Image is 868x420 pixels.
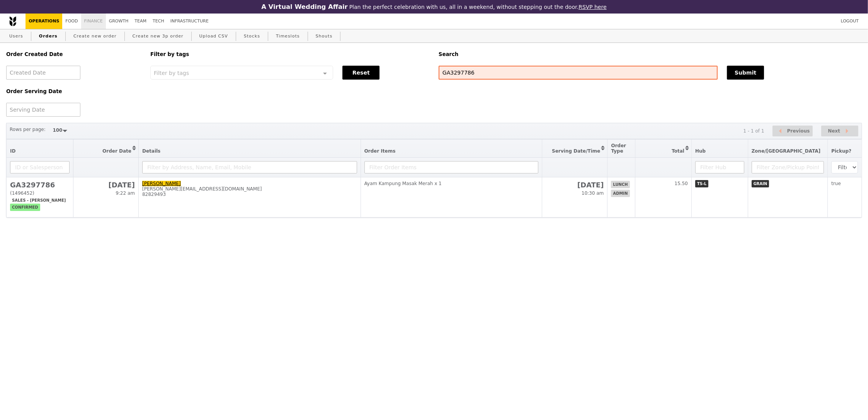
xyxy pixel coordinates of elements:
a: Create new 3p order [129,29,187,43]
button: Previous [773,126,813,137]
span: 9:22 am [116,190,135,196]
label: Rows per page: [10,126,46,133]
span: Next [828,126,840,136]
span: Details [142,148,160,154]
input: Filter Order Items [364,161,538,173]
span: Order Items [364,148,396,154]
input: Filter by Address, Name, Email, Mobile [142,161,357,173]
a: Upload CSV [196,29,231,43]
span: GRAIN [752,180,769,187]
h2: [DATE] [546,181,604,189]
button: Submit [727,66,764,80]
h5: Order Serving Date [6,88,141,94]
a: Finance [81,14,106,29]
button: Next [821,126,858,137]
span: lunch [611,181,630,188]
button: Reset [342,66,380,80]
a: Tech [150,14,167,29]
a: Operations [26,14,62,29]
input: Search any field [439,66,718,80]
input: Created Date [6,66,80,80]
div: Plan the perfect celebration with us, all in a weekend, without stepping out the door. [211,3,657,10]
span: Filter by tags [154,69,189,76]
a: Users [6,29,26,43]
a: Create new order [70,29,120,43]
span: Zone/[GEOGRAPHIC_DATA] [752,148,821,154]
a: Team [131,14,150,29]
span: true [831,181,841,186]
span: 15.50 [675,181,688,186]
h2: GA3297786 [10,181,70,189]
span: TS-L [695,180,709,187]
input: Serving Date [6,103,80,117]
h5: Search [439,51,862,57]
input: Filter Hub [695,161,744,173]
span: Hub [695,148,706,154]
a: [PERSON_NAME] [142,181,181,186]
h3: A Virtual Wedding Affair [261,3,347,10]
img: Grain logo [9,16,16,26]
a: Timeslots [273,29,303,43]
a: Shouts [313,29,336,43]
span: Previous [787,126,810,136]
span: confirmed [10,204,40,211]
input: ID or Salesperson name [10,161,70,173]
span: Pickup? [831,148,851,154]
span: ID [10,148,15,154]
a: Logout [838,14,862,29]
div: 82829493 [142,192,357,197]
span: Sales - [PERSON_NAME] [10,197,68,204]
h5: Order Created Date [6,51,141,57]
h2: [DATE] [77,181,135,189]
input: Filter Zone/Pickup Point [752,161,824,173]
div: (1496452) [10,190,70,196]
a: Orders [36,29,61,43]
div: [PERSON_NAME][EMAIL_ADDRESS][DOMAIN_NAME] [142,186,357,192]
a: Growth [106,14,132,29]
a: RSVP here [579,4,607,10]
span: 10:30 am [582,190,604,196]
h5: Filter by tags [150,51,429,57]
div: Ayam Kampung Masak Merah x 1 [364,181,538,186]
span: admin [611,190,630,197]
span: Order Type [611,143,626,154]
a: Stocks [241,29,263,43]
div: 1 - 1 of 1 [743,128,764,134]
a: Infrastructure [167,14,212,29]
a: Food [62,14,81,29]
